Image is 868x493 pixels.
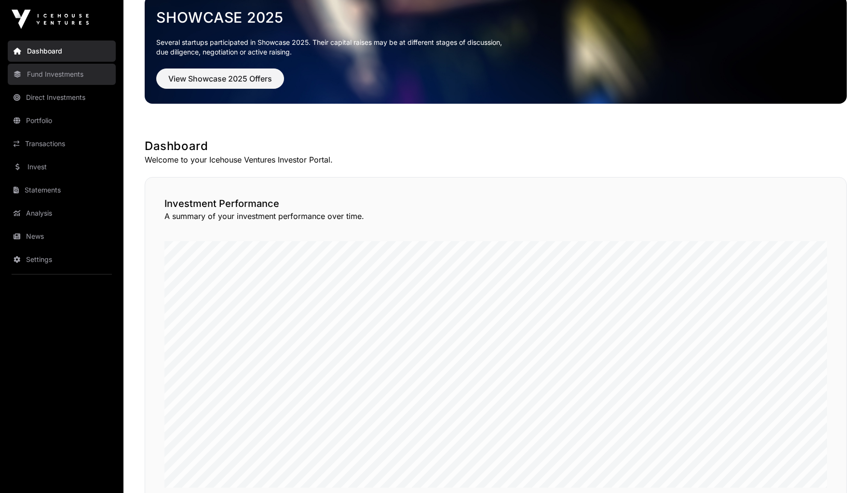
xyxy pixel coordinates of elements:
[8,133,116,154] a: Transactions
[8,64,116,85] a: Fund Investments
[8,87,116,108] a: Direct Investments
[145,138,847,154] h1: Dashboard
[8,156,116,178] a: Invest
[820,447,868,493] iframe: Chat Widget
[156,78,284,88] a: View Showcase 2025 Offers
[145,154,847,165] p: Welcome to your Icehouse Ventures Investor Portal.
[164,210,827,222] p: A summary of your investment performance over time.
[156,68,284,89] button: View Showcase 2025 Offers
[156,38,835,57] p: Several startups participated in Showcase 2025. Their capital raises may be at different stages o...
[8,203,116,224] a: Analysis
[8,41,116,62] a: Dashboard
[156,9,835,26] a: Showcase 2025
[8,179,116,201] a: Statements
[8,249,116,270] a: Settings
[8,110,116,131] a: Portfolio
[164,197,827,210] h2: Investment Performance
[8,226,116,247] a: News
[12,10,89,29] img: Icehouse Ventures Logo
[168,73,272,84] span: View Showcase 2025 Offers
